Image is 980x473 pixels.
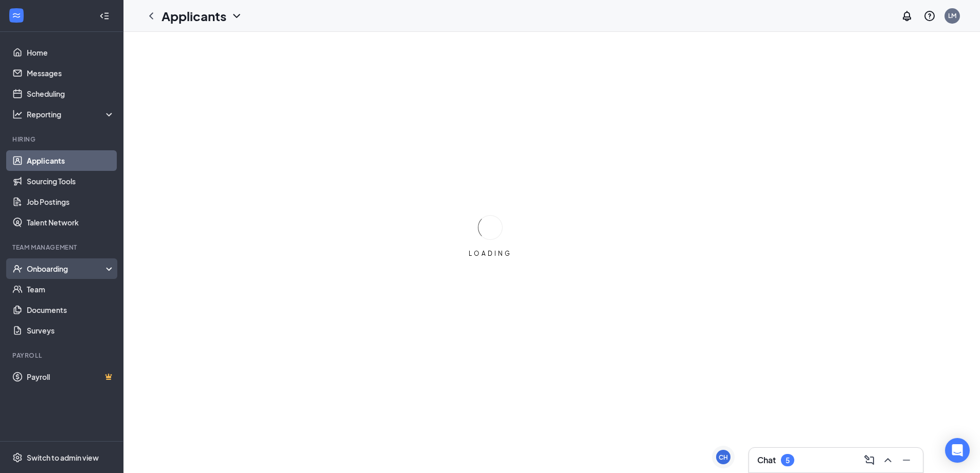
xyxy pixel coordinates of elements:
a: PayrollCrown [27,366,115,387]
a: Applicants [27,150,115,171]
a: Scheduling [27,83,115,104]
button: ComposeMessage [861,452,878,468]
svg: Settings [12,452,23,463]
h1: Applicants [162,7,226,25]
div: LOADING [465,249,516,258]
a: Sourcing Tools [27,171,115,191]
button: Minimize [898,452,915,468]
svg: Minimize [900,454,913,466]
svg: Notifications [901,10,913,22]
svg: ChevronDown [230,10,243,22]
div: Reporting [27,109,115,119]
svg: Analysis [12,109,23,119]
a: Job Postings [27,191,115,212]
svg: QuestionInfo [923,10,936,22]
div: Switch to admin view [27,452,99,463]
a: Documents [27,300,115,320]
div: Open Intercom Messenger [945,438,970,463]
div: Onboarding [27,264,106,274]
svg: UserCheck [12,264,23,274]
div: Team Management [12,243,113,252]
h3: Chat [757,454,776,466]
a: Surveys [27,320,115,341]
svg: ChevronUp [882,454,894,466]
button: ChevronUp [880,452,896,468]
svg: WorkstreamLogo [11,10,22,21]
div: CH [719,453,728,462]
a: Team [27,279,115,300]
div: Hiring [12,135,113,144]
svg: ComposeMessage [863,454,876,466]
a: Messages [27,63,115,83]
a: Home [27,42,115,63]
div: Payroll [12,351,113,360]
div: LM [948,11,956,20]
div: 5 [786,456,790,465]
a: Talent Network [27,212,115,233]
svg: Collapse [99,11,110,21]
svg: ChevronLeft [145,10,157,22]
